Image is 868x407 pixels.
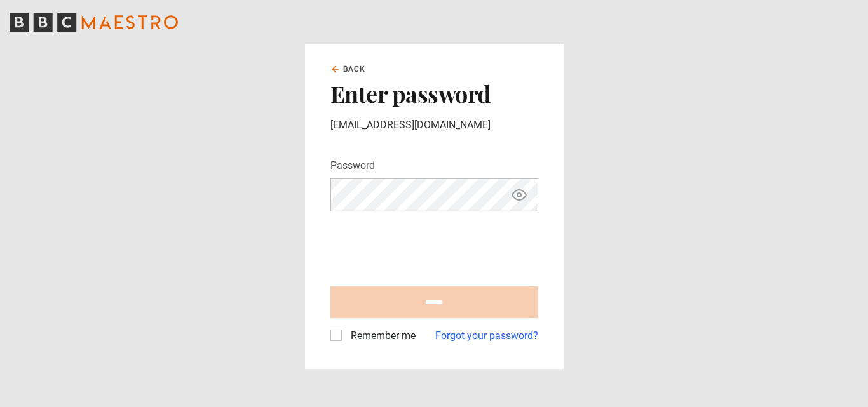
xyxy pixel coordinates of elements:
[330,63,366,75] a: Back
[330,222,524,271] iframe: reCAPTCHA
[343,63,366,75] span: Back
[330,158,375,173] label: Password
[10,13,178,32] svg: BBC Maestro
[346,328,416,344] label: Remember me
[435,328,538,344] a: Forgot your password?
[330,117,538,133] p: [EMAIL_ADDRESS][DOMAIN_NAME]
[330,80,538,107] h2: Enter password
[508,184,530,206] button: Show password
